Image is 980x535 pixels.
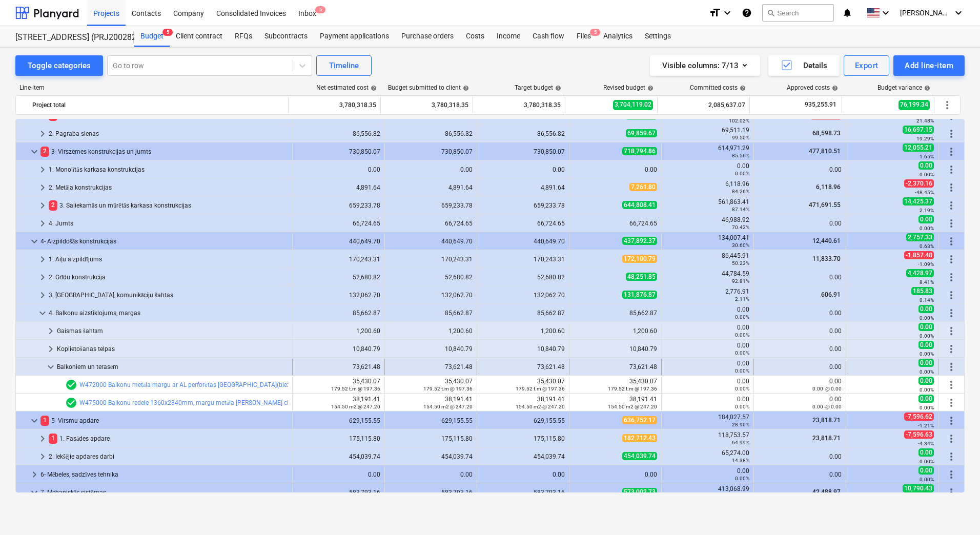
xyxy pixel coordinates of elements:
div: Approved costs [787,84,838,91]
small: 8.41% [920,279,934,285]
span: More actions [945,397,957,409]
div: 1,200.60 [481,327,565,335]
span: help [922,85,930,91]
small: 1.65% [920,154,934,159]
div: 730,850.07 [481,148,565,155]
span: 11,833.70 [811,255,842,262]
i: keyboard_arrow_down [880,7,892,19]
div: 66,724.65 [574,220,657,227]
div: Details [781,59,827,72]
div: 38,191.41 [389,396,473,410]
div: 10,840.79 [574,345,657,353]
a: Income [491,26,526,47]
small: 154.50 m2 @ 247.20 [516,404,565,409]
div: 44,784.59 [666,270,749,284]
div: 0.00 [297,166,380,173]
span: 718,794.86 [622,147,657,155]
div: 85,662.87 [389,310,473,317]
a: Settings [639,26,677,47]
span: More actions [945,415,957,427]
a: Payment applications [314,26,395,47]
div: 0.00 [758,363,842,371]
span: 5 [315,6,325,13]
span: search [767,9,775,17]
div: 0.00 [758,220,842,227]
span: keyboard_arrow_right [45,343,57,355]
div: 38,191.41 [574,396,657,410]
i: keyboard_arrow_down [721,7,733,19]
span: 69,859.67 [626,129,657,137]
button: Add line-item [893,55,965,76]
div: 10,840.79 [297,345,380,353]
span: 935,255.91 [804,100,838,109]
small: 50.23% [732,260,749,266]
div: 0.00 [666,360,749,374]
small: 0.00% [920,225,934,231]
div: 85,662.87 [481,310,565,317]
div: Toggle categories [28,59,91,72]
div: 0.00 [666,306,749,320]
small: 0.00% [920,387,934,393]
span: More actions [945,289,957,301]
div: 0.00 [758,166,842,173]
small: 179.52 t.m @ 197.36 [608,386,657,392]
span: 172,100.79 [622,255,657,263]
div: 66,724.65 [297,220,380,227]
span: keyboard_arrow_right [36,433,49,445]
div: Committed costs [690,84,746,91]
span: 644,808.41 [622,201,657,209]
div: 3. [GEOGRAPHIC_DATA], komunikāciju šahtas [49,287,288,303]
span: 0.00 [918,161,934,170]
div: Balkoniem un terasēm [57,359,288,375]
a: Budget5 [134,26,170,47]
div: 4- Aizpildošās konstrukcijas [40,233,288,250]
span: 0.00 [918,323,934,331]
div: 69,511.19 [666,127,749,141]
div: 0.00 [389,166,473,173]
span: More actions [945,163,957,176]
small: 92.81% [732,278,749,284]
div: 1,200.60 [574,327,657,335]
div: Project total [32,97,284,113]
i: Knowledge base [742,7,752,19]
div: Budget variance [877,84,930,91]
div: 3,780,318.35 [477,97,561,113]
span: edit [391,399,399,407]
span: 477,810.51 [808,148,842,155]
button: Timeline [316,55,372,76]
span: keyboard_arrow_right [36,253,49,265]
span: bar_chart [278,381,286,389]
div: 0.00 [666,396,749,410]
span: 0.00 [918,359,934,367]
span: edit [483,381,492,389]
span: help [461,85,469,91]
div: 4,891.64 [481,184,565,191]
div: 52,680.82 [481,274,565,281]
span: keyboard_arrow_down [28,486,40,499]
div: 0.00 [758,345,842,353]
div: 52,680.82 [297,274,380,281]
span: help [645,85,654,91]
small: 85.56% [732,153,749,158]
div: 440,649.70 [389,238,473,245]
div: 0.00 [758,274,842,281]
div: 440,649.70 [297,238,380,245]
button: Visible columns:7/13 [650,55,760,76]
span: 0.00 [918,305,934,313]
small: -1.09% [918,261,934,267]
span: keyboard_arrow_down [45,361,57,373]
span: More actions [945,325,957,337]
div: 86,556.82 [389,130,473,137]
a: Cash flow [526,26,570,47]
a: RFQs [229,26,258,47]
div: 2. Pagraba sienas [49,126,288,142]
small: 84.26% [732,189,749,194]
div: 0.00 [666,162,749,177]
div: 52,680.82 [389,274,473,281]
div: 440,649.70 [481,238,565,245]
div: 730,850.07 [389,148,473,155]
span: keyboard_arrow_down [36,307,49,319]
div: 561,863.41 [666,198,749,213]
